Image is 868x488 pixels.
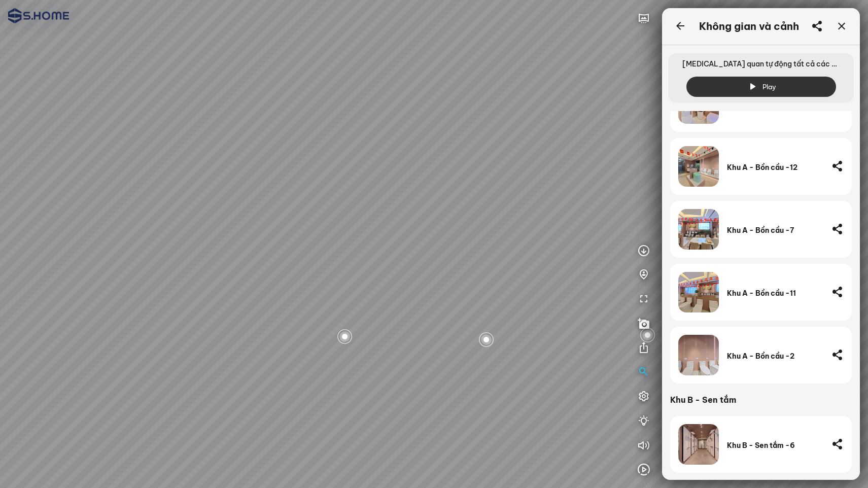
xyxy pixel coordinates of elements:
div: Khu B - Sen tắm -6 [727,441,823,450]
div: Khu A - Bồn cầu -11 [727,289,823,298]
span: [MEDICAL_DATA] quan tự động tất cả các không gian [674,53,848,77]
div: Khu B - Sen tắm [670,394,836,406]
span: Play [762,82,776,92]
div: Không gian và cảnh [699,20,799,32]
button: Play [686,77,836,97]
div: Khu A - Bồn cầu -2 [727,352,823,361]
div: Khu A - Bồn cầu -7 [727,226,823,235]
img: logo [8,8,69,23]
div: Khu A - Bồn cầu -12 [727,163,823,172]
